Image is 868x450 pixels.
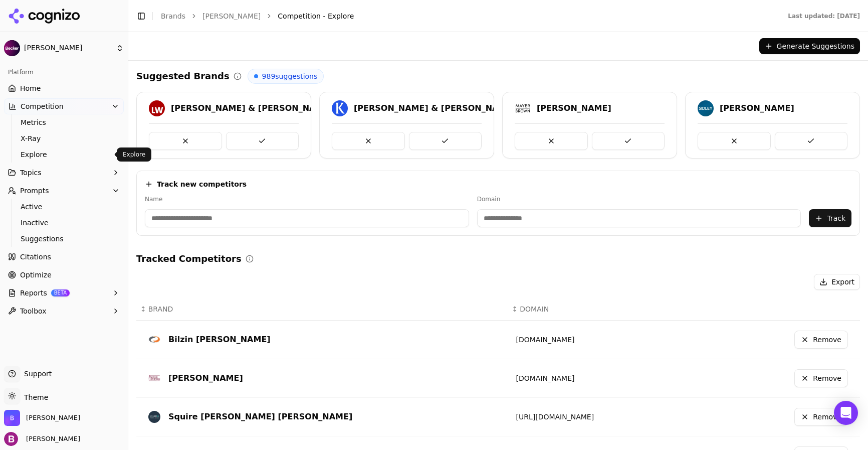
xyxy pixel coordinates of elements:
[759,38,860,54] button: Generate Suggestions
[4,410,80,426] button: Open organization switcher
[21,234,108,244] span: Suggestions
[520,304,549,314] span: DOMAIN
[148,334,160,346] img: Bilzin Sumberg
[262,71,318,81] span: 989 suggestions
[17,131,112,145] a: X-Ray
[4,432,80,446] button: Open user button
[136,252,242,266] h2: Tracked Competitors
[4,98,124,114] button: Competition
[21,133,108,143] span: X-Ray
[17,232,112,246] a: Suggestions
[17,147,112,162] a: Explore
[24,44,112,53] span: [PERSON_NAME]
[4,249,124,265] a: Citations
[20,83,41,93] span: Home
[332,100,348,116] img: kirkland & ellis
[20,186,49,196] span: Prompts
[809,209,851,227] button: Track
[20,306,47,316] span: Toolbox
[4,285,124,301] button: ReportsBETA
[26,413,80,422] span: Becker
[354,102,516,114] div: [PERSON_NAME] & [PERSON_NAME]
[157,179,247,189] h4: Track new competitors
[20,393,48,401] span: Theme
[788,12,860,20] div: Last updated: [DATE]
[136,69,230,83] h2: Suggested Brands
[136,298,508,321] th: BRAND
[145,195,469,203] label: Name
[161,12,185,20] a: Brands
[21,149,108,160] span: Explore
[202,11,261,21] a: [PERSON_NAME]
[17,216,112,230] a: Inactive
[148,304,173,314] span: BRAND
[20,288,47,298] span: Reports
[794,369,848,387] button: Remove
[20,369,52,379] span: Support
[17,115,112,129] a: Metrics
[515,100,531,116] img: mayer brown
[4,303,124,319] button: Toolbox
[22,434,80,443] span: [PERSON_NAME]
[516,413,594,421] a: [URL][DOMAIN_NAME]
[20,252,51,262] span: Citations
[168,334,271,346] div: Bilzin [PERSON_NAME]
[477,195,801,203] label: Domain
[720,102,794,114] div: [PERSON_NAME]
[794,408,848,426] button: Remove
[508,298,665,321] th: DOMAIN
[4,267,124,283] a: Optimize
[140,304,504,314] div: ↕BRAND
[4,80,124,96] a: Home
[17,200,112,214] a: Active
[516,336,575,344] a: [DOMAIN_NAME]
[834,401,858,425] div: Open Intercom Messenger
[21,202,108,212] span: Active
[21,101,64,111] span: Competition
[171,102,333,114] div: [PERSON_NAME] & [PERSON_NAME]
[794,331,848,349] button: Remove
[149,100,165,116] img: latham & watkins
[123,151,145,159] p: Explore
[20,270,52,280] span: Optimize
[278,11,354,21] span: Competition - Explore
[698,100,714,116] img: sidley austin
[21,218,108,228] span: Inactive
[168,411,352,423] div: Squire [PERSON_NAME] [PERSON_NAME]
[4,40,20,56] img: Becker
[4,183,124,199] button: Prompts
[4,165,124,181] button: Topics
[148,372,160,384] img: Pavese
[20,168,42,178] span: Topics
[4,410,20,426] img: Becker
[512,304,661,314] div: ↕DOMAIN
[168,372,243,384] div: [PERSON_NAME]
[516,374,575,382] a: [DOMAIN_NAME]
[148,411,160,423] img: squire patton boggs
[161,11,768,21] nav: breadcrumb
[4,64,124,80] div: Platform
[814,274,860,290] button: Export
[4,432,18,446] img: Becker
[21,117,108,127] span: Metrics
[537,102,611,114] div: [PERSON_NAME]
[51,289,70,296] span: BETA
